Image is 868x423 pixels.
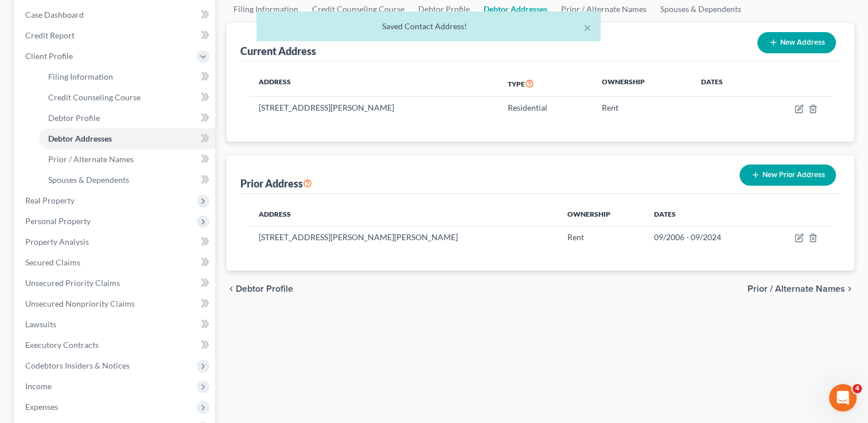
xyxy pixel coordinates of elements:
[48,154,134,164] span: Prior / Alternate Names
[25,299,135,308] span: Unsecured Nonpriority Claims
[236,284,293,293] span: Debtor Profile
[16,293,215,314] a: Unsecured Nonpriority Claims
[499,97,593,119] td: Residential
[499,70,593,97] th: Type
[16,314,215,335] a: Lawsuits
[645,226,766,248] td: 09/2006 - 09/2024
[25,340,99,350] span: Executory Contracts
[25,381,52,391] span: Income
[48,113,100,123] span: Debtor Profile
[16,232,215,252] a: Property Analysis
[227,284,293,293] button: chevron_left Debtor Profile
[48,134,112,143] span: Debtor Addresses
[39,149,215,170] a: Prior / Alternate Names
[39,66,215,87] a: Filing Information
[583,21,591,34] button: ×
[845,284,854,293] i: chevron_right
[48,72,113,81] span: Filing Information
[25,195,75,205] span: Real Property
[266,21,591,32] div: Saved Contact Address!
[558,203,645,226] th: Ownership
[48,175,129,185] span: Spouses & Dependents
[240,177,312,190] div: Prior Address
[16,273,215,293] a: Unsecured Priority Claims
[593,97,692,119] td: Rent
[25,257,80,267] span: Secured Claims
[558,226,645,248] td: Rent
[250,203,558,226] th: Address
[250,97,499,119] td: [STREET_ADDRESS][PERSON_NAME]
[645,203,766,226] th: Dates
[25,361,130,370] span: Codebtors Insiders & Notices
[39,87,215,108] a: Credit Counseling Course
[853,384,862,393] span: 4
[227,284,236,293] i: chevron_left
[39,108,215,128] a: Debtor Profile
[39,128,215,149] a: Debtor Addresses
[25,10,84,19] span: Case Dashboard
[16,335,215,355] a: Executory Contracts
[39,170,215,190] a: Spouses & Dependents
[250,226,558,248] td: [STREET_ADDRESS][PERSON_NAME][PERSON_NAME]
[593,70,692,97] th: Ownership
[48,92,141,102] span: Credit Counseling Course
[748,284,845,293] span: Prior / Alternate Names
[748,284,854,293] button: Prior / Alternate Names chevron_right
[16,252,215,273] a: Secured Claims
[25,402,58,412] span: Expenses
[16,5,215,25] a: Case Dashboard
[25,216,91,226] span: Personal Property
[25,278,120,288] span: Unsecured Priority Claims
[250,70,499,97] th: Address
[739,164,836,186] button: New Prior Address
[240,44,316,58] div: Current Address
[25,237,89,246] span: Property Analysis
[25,319,56,329] span: Lawsuits
[25,51,73,61] span: Client Profile
[692,70,757,97] th: Dates
[829,384,857,412] iframe: Intercom live chat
